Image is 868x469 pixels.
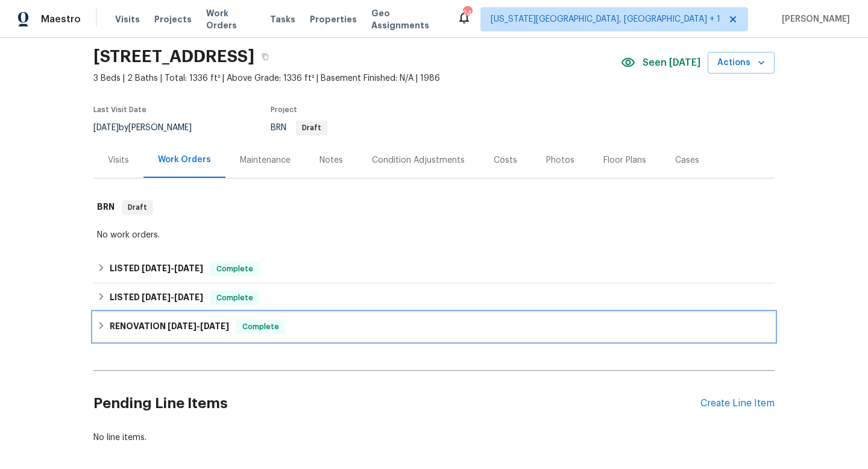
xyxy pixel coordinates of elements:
[93,376,700,432] h2: Pending Line Items
[491,13,720,25] span: [US_STATE][GEOGRAPHIC_DATA], [GEOGRAPHIC_DATA] + 1
[463,7,471,19] div: 24
[97,200,115,215] h6: BRN
[270,15,295,24] span: Tasks
[494,154,517,166] div: Costs
[174,264,203,272] span: [DATE]
[240,154,291,166] div: Maintenance
[777,13,850,25] span: [PERSON_NAME]
[93,72,621,84] span: 3 Beds | 2 Baths | Total: 1336 ft² | Above Grade: 1336 ft² | Basement Finished: N/A | 1986
[237,321,284,333] span: Complete
[97,229,771,241] div: No work orders.
[93,121,206,135] div: by [PERSON_NAME]
[603,154,646,166] div: Floor Plans
[93,188,775,227] div: BRN Draft
[142,264,203,272] span: -
[142,264,171,272] span: [DATE]
[310,13,357,25] span: Properties
[297,124,326,131] span: Draft
[200,322,229,330] span: [DATE]
[142,293,203,301] span: -
[717,55,765,71] span: Actions
[372,154,465,166] div: Condition Adjustments
[93,254,775,283] div: LISTED [DATE]-[DATE]Complete
[115,13,140,25] span: Visits
[168,322,197,330] span: [DATE]
[708,52,775,74] button: Actions
[123,201,152,213] span: Draft
[271,106,297,113] span: Project
[110,319,229,334] h6: RENOVATION
[206,7,256,31] span: Work Orders
[93,106,146,113] span: Last Visit Date
[142,293,171,301] span: [DATE]
[675,154,699,166] div: Cases
[371,7,442,31] span: Geo Assignments
[154,13,192,25] span: Projects
[93,283,775,312] div: LISTED [DATE]-[DATE]Complete
[700,398,775,409] div: Create Line Item
[41,13,81,25] span: Maestro
[168,322,229,330] span: -
[110,291,203,305] h6: LISTED
[110,262,203,276] h6: LISTED
[158,154,211,166] div: Work Orders
[319,154,343,166] div: Notes
[93,312,775,341] div: RENOVATION [DATE]-[DATE]Complete
[93,51,254,63] h2: [STREET_ADDRESS]
[271,124,327,132] span: BRN
[254,46,276,68] button: Copy Address
[93,124,119,132] span: [DATE]
[174,293,203,301] span: [DATE]
[212,263,258,275] span: Complete
[93,432,775,444] div: No line items.
[643,57,700,69] span: Seen [DATE]
[546,154,574,166] div: Photos
[212,292,258,304] span: Complete
[108,154,129,166] div: Visits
